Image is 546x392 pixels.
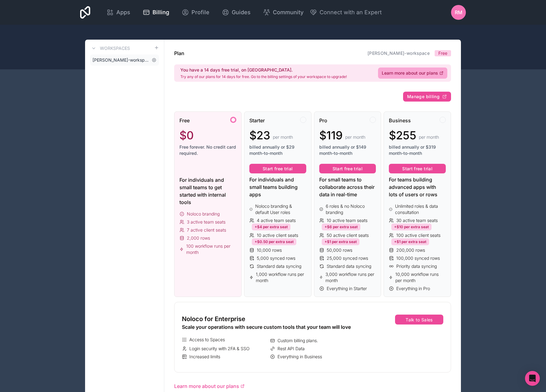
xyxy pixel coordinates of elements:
span: billed annually or $29 month-to-month [249,144,306,156]
span: Free [179,117,190,124]
span: 10 active client seats [257,232,298,238]
span: Learn more about our plans [174,382,239,390]
span: RM [455,9,462,16]
span: Business [389,117,411,124]
div: For individuals and small teams building apps [249,176,306,198]
a: Guides [217,6,256,19]
div: For individuals and small teams to get started with internal tools [179,176,236,206]
a: Billing [138,6,174,19]
button: Talk to Sales [395,315,443,324]
span: 10,000 workflow runs per month [395,271,446,284]
div: Open Intercom Messenger [525,371,540,386]
div: +$4 per extra seat [252,224,290,230]
button: Start free trial [389,164,446,174]
span: Guides [232,8,251,17]
div: +$6 per extra seat [322,224,360,230]
span: Noloco for Enterprise [182,315,245,323]
span: 50 active client seats [327,232,369,238]
span: 50,000 rows [327,247,352,253]
span: per month [345,134,365,140]
a: Workspaces [90,45,130,52]
span: Noloco branding [187,211,220,217]
span: Noloco branding & default User roles [255,203,306,216]
span: billed annually or $149 month-to-month [319,144,376,156]
span: 100 workflow runs per month [186,243,236,255]
span: Everything in Pro [396,285,430,292]
a: Apps [101,6,135,19]
span: Starter [249,117,265,124]
span: 4 active team seats [257,217,296,224]
a: Profile [177,6,214,19]
div: Scale your operations with secure custom tools that your team will love [182,323,356,331]
span: Manage billing [407,94,440,99]
span: $255 [389,129,416,142]
span: 7 active client seats [187,227,226,233]
span: Standard data syncing [257,263,301,269]
a: [PERSON_NAME]-workspace [90,54,159,66]
span: per month [273,134,293,140]
span: 3 active team seats [187,219,226,225]
span: Everything in Starter [327,285,367,292]
span: 2,000 rows [187,235,210,241]
button: Manage billing [403,92,451,102]
span: 100,000 synced rows [396,255,440,261]
h1: Plan [174,50,184,57]
span: 10,000 rows [257,247,282,253]
span: Community [273,8,303,17]
span: Pro [319,117,327,124]
span: 5,000 synced rows [257,255,295,261]
div: +$1 per extra seat [391,238,429,245]
div: +$10 per extra seat [391,224,432,230]
h2: You have a 14 days free trial, on [GEOGRAPHIC_DATA]. [180,67,347,73]
div: For small teams to collaborate across their data in real-time [319,176,376,198]
span: 200,000 rows [396,247,425,253]
button: Start free trial [249,164,306,174]
span: $23 [249,129,270,142]
span: Unlimited roles & data consultation [395,203,446,216]
span: per month [419,134,439,140]
div: For teams building advanced apps with lots of users or rows [389,176,446,198]
span: Priority data syncing [396,263,437,269]
span: 10 active team seats [327,217,368,224]
span: Access to Spaces [189,337,225,343]
span: 3,000 workflow runs per month [325,271,376,284]
a: Community [258,6,308,19]
p: Try any of our plans for 14 days for free. Go to the billing settings of your workspace to upgrade! [180,74,347,79]
span: Apps [116,8,130,17]
span: 6 roles & no Noloco branding [326,203,376,216]
span: 1,000 workflow runs per month [256,271,306,284]
a: [PERSON_NAME]-workspace [368,50,430,56]
span: Custom billing plans. [277,338,318,344]
span: $119 [319,129,343,142]
span: [PERSON_NAME]-workspace [92,57,149,63]
div: +$0.50 per extra seat [252,238,296,245]
span: Learn more about our plans [382,70,438,76]
div: +$1 per extra seat [322,238,359,245]
button: Start free trial [319,164,376,174]
span: $0 [179,129,194,142]
span: billed annually or $319 month-to-month [389,144,446,156]
span: Rest API Data [277,346,305,352]
span: Connect with an Expert [320,8,382,17]
h3: Workspaces [100,45,130,51]
span: 100 active client seats [396,232,441,238]
span: Increased limits [189,354,220,360]
span: Free [438,50,447,56]
span: Profile [191,8,209,17]
span: 30 active team seats [396,217,438,224]
span: Free forever. No credit card required. [179,144,236,156]
a: Learn more about our plans [174,382,451,390]
span: Billing [153,8,169,17]
span: Everything in Business [277,354,322,360]
a: Learn more about our plans [378,68,447,79]
span: 25,000 synced rows [327,255,368,261]
span: Standard data syncing [327,263,371,269]
span: Login security with 2FA & SSO [189,346,250,352]
button: Connect with an Expert [310,8,382,17]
